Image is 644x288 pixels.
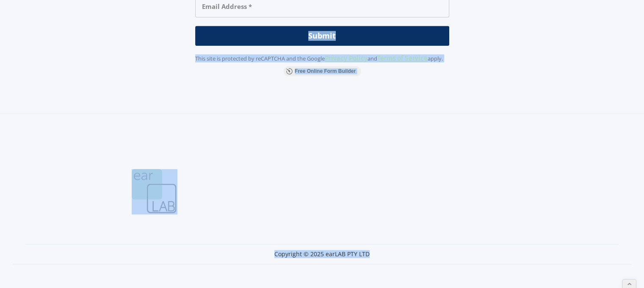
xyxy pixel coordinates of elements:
span: Submit [308,31,336,41]
div: Copyright © 2025 earLAB PTY LTD [25,251,619,258]
div: This site is protected by reCAPTCHA and the Google and apply. [195,54,449,62]
a: Terms of Service [377,54,428,62]
a: Free Online Form Builder [283,66,361,76]
button: Submit [195,26,449,46]
a: Privacy Policy [325,54,368,62]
